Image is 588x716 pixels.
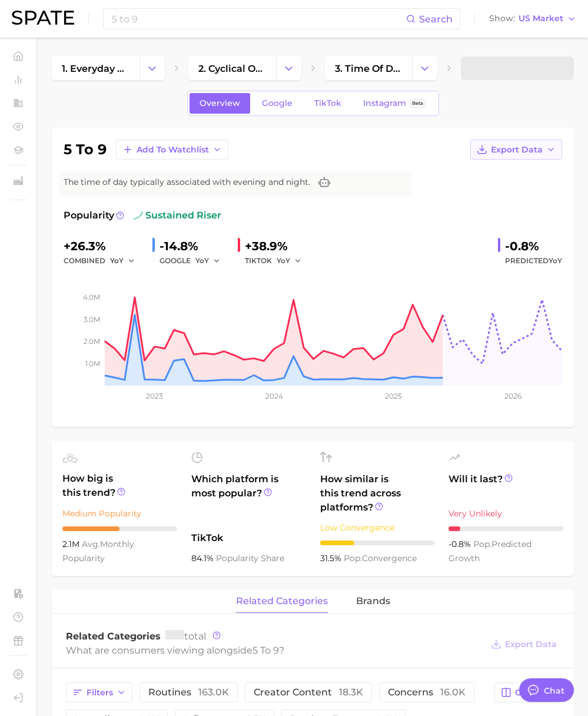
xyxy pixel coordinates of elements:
[134,211,143,220] img: sustained riser
[195,256,209,266] span: YoY
[412,98,423,108] span: Beta
[353,93,437,114] a: InstagramBeta
[160,237,228,256] div: -14.8%
[116,140,228,160] button: Add to Watchlist
[195,254,221,268] button: YoY
[253,645,279,656] span: 5 to 9
[489,15,515,22] span: Show
[515,688,553,698] span: Columns
[148,688,229,697] span: routines
[87,688,113,698] span: Filters
[146,392,163,400] tspan: 2023
[519,15,563,22] span: US Market
[66,642,482,658] div: What are consumers viewing alongside ?
[304,93,351,114] a: TikTok
[111,9,406,29] input: Search here for a brand, industry, or ingredient
[64,254,143,268] div: combined
[344,553,417,563] span: convergence
[473,539,491,549] abbr: popularity index
[64,176,310,188] span: The time of day typically associated with evening and night.
[200,98,240,108] span: Overview
[356,596,390,606] span: brands
[134,208,221,223] span: sustained riser
[504,392,521,400] tspan: 2026
[62,472,177,500] span: How big is this trend?
[320,541,435,545] div: 3 / 10
[64,208,114,223] span: Popularity
[236,596,328,606] span: related categories
[160,254,228,268] div: GOOGLE
[449,472,563,500] span: Will it last?
[62,539,82,549] span: 2.1m
[449,526,563,531] div: 1 / 10
[252,93,303,114] a: Google
[216,553,284,563] span: popularity share
[110,254,135,268] button: YoY
[314,98,341,108] span: TikTok
[137,145,209,155] span: Add to Watchlist
[190,93,250,114] a: Overview
[52,57,139,80] a: 1. everyday occasions
[191,531,306,545] span: TikTok
[277,256,290,266] span: YoY
[491,145,543,155] span: Export Data
[335,63,403,74] span: 3. time of day
[62,506,177,521] div: Medium Popularity
[139,57,165,80] button: Change Category
[412,57,437,80] button: Change Category
[64,237,143,256] div: +26.3%
[277,254,302,268] button: YoY
[385,392,402,400] tspan: 2025
[191,553,216,563] span: 84.1%
[262,98,293,108] span: Google
[486,11,579,26] button: ShowUS Market
[440,687,466,698] span: 16.0k
[66,631,161,642] span: Related Categories
[245,237,310,256] div: +38.9%
[505,237,562,256] div: -0.8%
[12,11,74,25] img: SPATE
[488,636,560,652] button: Export Data
[419,14,453,25] span: Search
[188,57,276,80] a: 2. cyclical occasions
[549,256,562,265] span: YoY
[198,687,229,698] span: 163.0k
[265,392,283,400] tspan: 2024
[320,553,344,563] span: 31.5%
[505,639,557,649] span: Export Data
[344,553,362,563] abbr: popularity index
[449,506,563,521] div: Very Unlikely
[9,689,27,707] a: Log out. Currently logged in with e-mail yumi.toki@spate.nyc.
[254,688,363,697] span: creator content
[449,539,473,549] span: -0.8%
[62,526,177,531] div: 5 / 10
[165,631,206,642] span: total
[198,63,266,74] span: 2. cyclical occasions
[191,472,306,525] span: Which platform is most popular?
[276,57,301,80] button: Change Category
[82,539,100,549] abbr: average
[62,539,134,563] span: monthly popularity
[388,688,466,697] span: concerns
[363,98,406,108] span: Instagram
[320,472,435,515] span: How similar is this trend across platforms?
[470,140,562,160] button: Export Data
[245,254,310,268] div: TIKTOK
[505,254,562,268] span: Predicted
[62,63,129,74] span: 1. everyday occasions
[320,521,435,535] div: Low Convergence
[449,539,531,563] span: predicted growth
[494,682,560,702] button: Columns
[66,682,132,702] button: Filters
[64,142,107,157] h1: 5 to 9
[325,57,413,80] a: 3. time of day
[339,687,363,698] span: 18.3k
[110,256,124,266] span: YoY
